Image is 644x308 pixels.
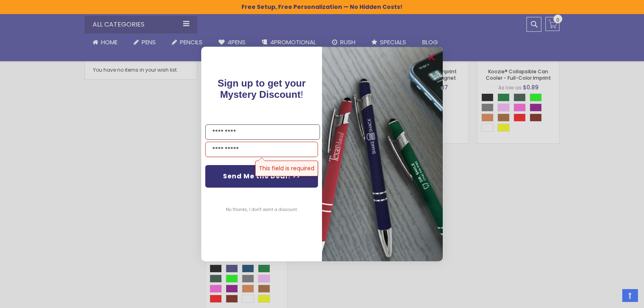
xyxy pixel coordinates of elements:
span: ! [218,78,306,100]
img: pop-up-image [322,47,443,261]
button: Close dialog [425,51,438,64]
button: Send Me the Deal! >> [205,165,318,188]
span: Sign up to get your Mystery Discount [218,78,306,100]
button: No thanks, I don't want a discount. [222,200,302,220]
